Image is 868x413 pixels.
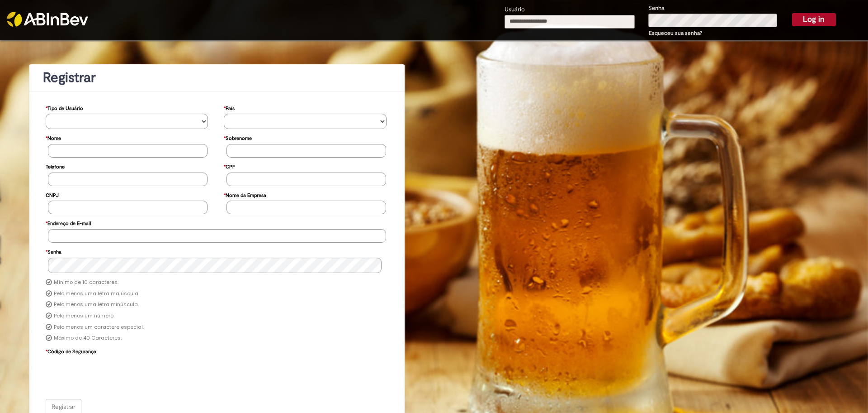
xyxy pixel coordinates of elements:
label: Usuário [505,5,525,14]
label: CNPJ [46,188,59,201]
label: Sobrenome [224,131,252,144]
img: ABInbev-white.png [7,12,88,27]
label: Pelo menos uma letra maiúscula. [54,290,139,298]
label: Código de Segurança [46,344,96,357]
a: Esqueceu sua senha? [649,29,702,37]
label: Pelo menos um número. [54,312,114,320]
label: Mínimo de 10 caracteres. [54,279,118,286]
label: Máximo de 40 Caracteres. [54,335,122,342]
label: Nome [46,131,61,144]
label: Nome da Empresa [224,188,266,201]
h1: Registrar [43,70,391,85]
label: Telefone [46,159,65,173]
label: Pelo menos uma letra minúscula. [54,301,139,308]
label: País [224,101,235,114]
label: Tipo de Usuário [46,101,83,114]
iframe: reCAPTCHA [48,357,185,393]
button: Log in [792,13,836,26]
label: CPF [224,159,235,173]
label: Pelo menos um caractere especial. [54,324,144,331]
label: Senha [46,245,61,258]
label: Endereço de E-mail [46,216,91,229]
label: Senha [648,4,665,13]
